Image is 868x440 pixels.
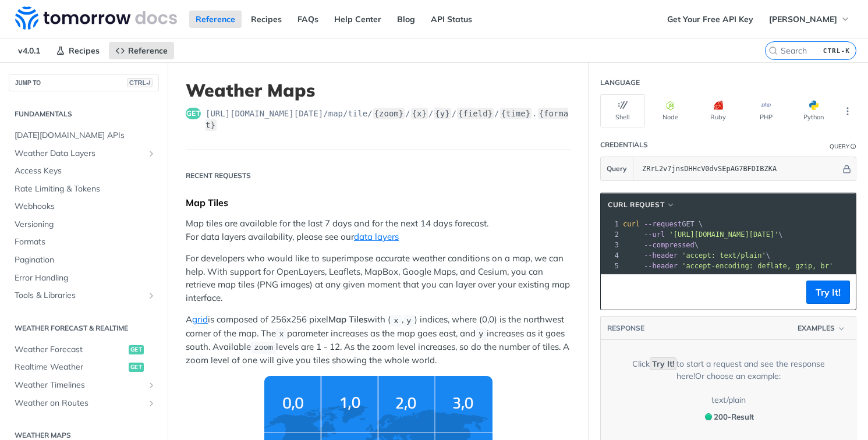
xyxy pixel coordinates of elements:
[699,409,758,424] button: 200200-Result
[604,199,679,211] button: cURL Request
[607,164,627,174] span: Query
[354,231,399,242] a: data layers
[128,45,168,56] span: Reference
[711,394,746,406] div: text/plain
[186,313,571,367] p: A is composed of 256x256 pixel with ( , ) indices, where (0,0) is the northwest corner of the map...
[650,357,676,370] code: Try It!
[479,330,483,339] span: y
[842,106,853,116] svg: More ellipsis
[147,291,156,300] button: Show subpages for Tools & Libraries
[206,108,571,131] span: https://api.tomorrow.io/v4/map/tile/{zoom}/{x}/{y}/{field}/{time}.{format}
[291,10,325,28] a: FAQs
[601,229,621,240] div: 2
[186,197,571,208] div: Map Tiles
[648,94,693,127] button: Node
[147,399,156,408] button: Show subpages for Weather on Routes
[600,140,648,150] div: Credentials
[394,316,398,325] span: x
[644,230,665,239] span: --url
[608,200,664,210] span: cURL Request
[851,144,856,150] i: Information
[830,142,849,151] div: Query
[636,157,841,180] input: apikey
[186,171,251,181] div: Recent Requests
[9,287,159,304] a: Tools & LibrariesShow subpages for Tools & Libraries
[806,281,850,304] button: Try It!
[9,251,159,269] a: Pagination
[661,10,760,28] a: Get Your Free API Key
[9,127,159,144] a: [DATE][DOMAIN_NAME] APIs
[793,322,850,334] button: Examples
[696,94,741,127] button: Ruby
[644,241,695,249] span: --compressed
[743,94,788,127] button: PHP
[457,108,494,119] label: {field}
[601,157,633,180] button: Query
[15,130,156,141] span: [DATE][DOMAIN_NAME] APIs
[15,183,156,195] span: Rate Limiting & Tokens
[15,379,144,391] span: Weather Timelines
[9,109,159,119] h2: Fundamentals
[147,149,156,158] button: Show subpages for Weather Data Layers
[189,10,242,28] a: Reference
[15,344,126,356] span: Weather Forecast
[424,10,479,28] a: API Status
[623,251,770,260] span: \
[763,10,856,28] button: [PERSON_NAME]
[15,219,156,230] span: Versioning
[391,10,421,28] a: Blog
[601,250,621,261] div: 4
[607,322,645,334] button: RESPONSE
[186,252,571,304] p: For developers who would like to superimpose accurate weather conditions on a map, we can help. W...
[127,78,153,87] span: CTRL-/
[9,377,159,394] a: Weather TimelinesShow subpages for Weather Timelines
[500,108,532,119] label: {time}
[15,201,156,212] span: Webhooks
[601,219,621,229] div: 1
[820,45,853,56] kbd: CTRL-K
[192,314,208,325] a: grid
[798,323,835,333] span: Examples
[600,94,645,127] button: Shell
[600,77,640,88] div: Language
[186,80,571,101] h1: Weather Maps
[411,108,428,119] label: {x}
[406,316,411,325] span: y
[9,180,159,198] a: Rate Limiting & Tokens
[186,108,201,119] span: get
[15,290,144,301] span: Tools & Libraries
[839,102,856,120] button: More Languages
[328,10,388,28] a: Help Center
[15,254,156,266] span: Pagination
[147,381,156,390] button: Show subpages for Weather Timelines
[644,251,678,260] span: --header
[714,412,754,421] span: 200 - Result
[682,262,833,270] span: 'accept-encoding: deflate, gzip, br'
[109,42,174,59] a: Reference
[373,108,405,119] label: {zoom}
[623,230,783,239] span: \
[618,358,838,382] div: Click to start a request and see the response here! Or choose an example:
[769,14,837,24] span: [PERSON_NAME]
[129,345,144,354] span: get
[9,359,159,376] a: Realtime Weatherget
[245,10,288,28] a: Recipes
[601,240,621,250] div: 3
[768,46,778,55] svg: Search
[9,233,159,251] a: Formats
[49,42,106,59] a: Recipes
[9,269,159,287] a: Error Handling
[15,6,177,30] img: Tomorrow.io Weather API Docs
[129,363,144,372] span: get
[607,283,623,301] button: Copy to clipboard
[254,343,272,352] span: zoom
[841,163,853,175] button: Hide
[9,74,159,91] button: JUMP TOCTRL-/
[623,220,640,228] span: curl
[69,45,100,56] span: Recipes
[669,230,778,239] span: '[URL][DOMAIN_NAME][DATE]'
[279,330,284,339] span: x
[601,261,621,271] div: 5
[791,94,836,127] button: Python
[9,341,159,359] a: Weather Forecastget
